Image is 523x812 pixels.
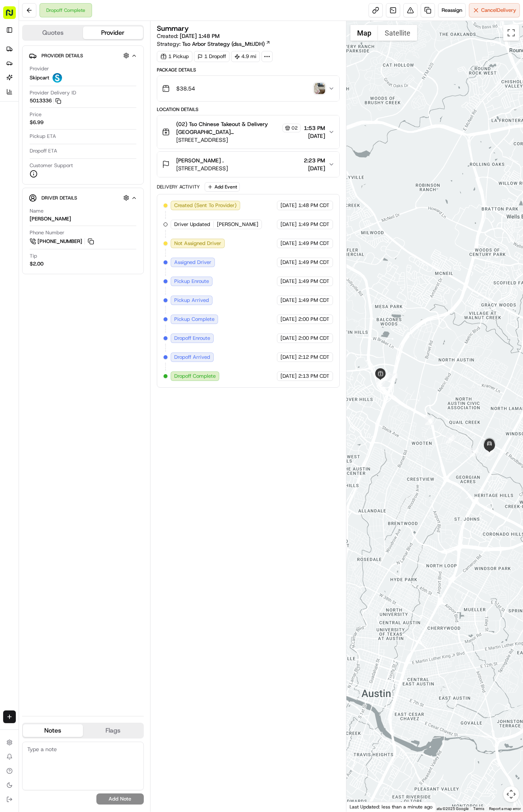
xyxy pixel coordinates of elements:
button: CancelDelivery [469,3,520,17]
span: Driver Updated [174,221,210,228]
span: [DATE] [280,240,297,247]
span: Pickup Enroute [174,278,209,285]
span: Driver Details [41,195,77,201]
span: [DATE] [280,316,297,323]
span: [STREET_ADDRESS] [176,136,301,144]
div: 2 [376,376,385,384]
span: 2:12 PM CDT [298,354,329,361]
span: $38.54 [176,85,195,92]
button: Map camera controls [503,786,519,802]
div: 4.9 mi [231,51,260,62]
span: [DATE] [304,164,325,172]
span: Customer Support [30,162,73,169]
span: 1:53 PM [304,124,325,132]
span: Reassign [442,7,462,14]
div: 3 [382,372,390,381]
a: Tso Arbor Strategy (dss_MtiJDH) [182,40,271,48]
span: Cancel Delivery [481,7,516,14]
span: Provider [30,65,49,72]
span: Dropoff Enroute [174,335,210,342]
span: 1:49 PM CDT [298,297,329,304]
span: [DATE] [304,132,325,140]
span: Phone Number [30,229,64,236]
span: [STREET_ADDRESS] [176,164,228,172]
a: Terms [473,806,484,811]
div: 4 [389,373,397,382]
a: Report a map error [489,806,521,811]
span: Tip [30,252,37,260]
span: Created (Sent To Provider) [174,202,237,209]
div: [PERSON_NAME] [30,215,71,222]
h3: Summary [157,25,189,32]
span: Assigned Driver [174,259,211,266]
span: Provider Delivery ID [30,89,76,96]
div: Location Details [157,106,340,113]
span: 1:49 PM CDT [298,278,329,285]
button: $38.54photo_proof_of_delivery image [157,76,340,101]
span: 1:49 PM CDT [298,221,329,228]
div: 1 [376,378,385,387]
button: Toggle fullscreen view [503,25,519,41]
button: Add Event [205,182,240,192]
button: Driver Details [29,191,137,204]
span: [PERSON_NAME] . [176,156,224,164]
div: 1 Dropoff [194,51,230,62]
a: [PHONE_NUMBER] [30,237,95,246]
button: Provider Details [29,49,137,62]
div: Package Details [157,67,340,73]
span: [DATE] [280,335,297,342]
span: [DATE] [280,278,297,285]
button: Show satellite imagery [378,25,417,41]
img: photo_proof_of_delivery image [314,83,325,94]
span: 2:00 PM CDT [298,335,329,342]
span: (02) Tso Chinese Takeout & Delivery [GEOGRAPHIC_DATA] [GEOGRAPHIC_DATA] Crossing Manager [176,120,281,136]
span: Name [30,207,43,215]
div: 5 [425,416,434,425]
span: [DATE] [280,373,297,380]
span: [DATE] [280,354,297,361]
span: Pickup Arrived [174,297,209,304]
span: 1:48 PM CDT [298,202,329,209]
div: 1 Pickup [157,51,192,62]
span: Pickup ETA [30,133,56,140]
div: $2.00 [30,260,43,268]
span: 1:49 PM CDT [298,240,329,247]
span: [PERSON_NAME] [217,221,258,228]
button: Show street map [350,25,378,41]
button: Flags [83,724,143,737]
span: Dropoff Arrived [174,354,210,361]
span: Provider Details [41,53,83,59]
span: [DATE] [280,202,297,209]
button: Provider [83,26,143,39]
span: Dropoff Complete [174,373,216,380]
span: Pickup Complete [174,316,214,323]
div: Last Updated: less than a minute ago [346,802,436,812]
span: 2:00 PM CDT [298,316,329,323]
div: 8 [485,448,494,456]
span: 1:49 PM CDT [298,259,329,266]
img: Google [348,801,374,812]
div: 7 [470,448,478,456]
span: Dropoff ETA [30,147,57,154]
span: Not Assigned Driver [174,240,221,247]
span: [DATE] [280,297,297,304]
span: 2:13 PM CDT [298,373,329,380]
div: Strategy: [157,40,271,48]
button: Reassign [438,3,466,17]
button: Quotes [23,26,83,39]
span: [DATE] [280,259,297,266]
span: Skipcart [30,74,49,81]
img: profile_skipcart_partner.png [53,73,62,83]
button: (02) Tso Chinese Takeout & Delivery [GEOGRAPHIC_DATA] [GEOGRAPHIC_DATA] Crossing Manager02[STREET... [157,115,340,149]
span: [DATE] [280,221,297,228]
span: [PHONE_NUMBER] [38,238,82,245]
span: [DATE] 1:48 PM [180,32,220,40]
span: Price [30,111,41,118]
span: $6.99 [30,119,43,126]
span: 2:23 PM [304,156,325,164]
div: Delivery Activity [157,184,200,190]
span: 02 [292,125,298,131]
div: 6 [446,435,454,443]
span: Created: [157,32,220,40]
